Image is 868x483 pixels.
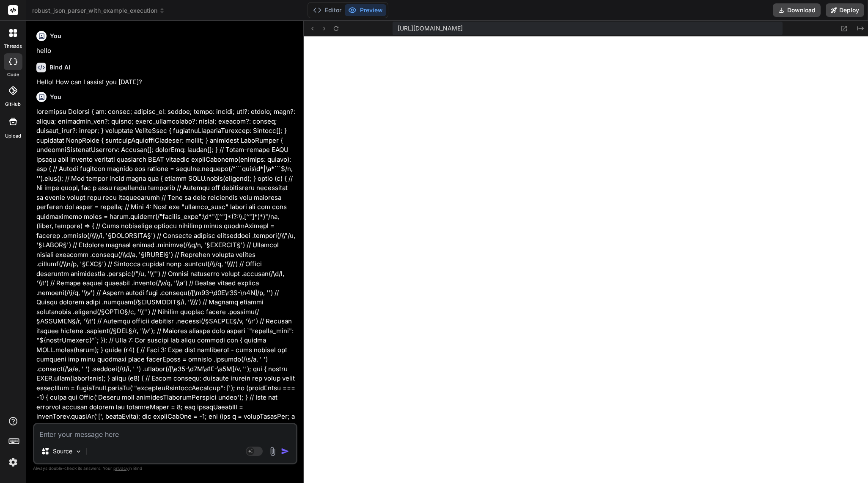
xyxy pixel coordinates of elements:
img: attachment [268,447,277,456]
button: Deploy [826,3,864,17]
span: robust_json_parser_with_example_execution [32,6,165,15]
p: Always double-check its answers. Your in Bind [33,464,297,472]
button: Download [773,3,821,17]
h6: Bind AI [49,63,70,72]
img: icon [281,447,289,455]
label: Upload [5,132,21,140]
p: Hello! How can I assist you [DATE]? [36,77,296,87]
iframe: Preview [304,36,868,483]
p: Source [53,447,72,455]
span: privacy [113,466,129,471]
button: Editor [310,4,345,16]
button: Preview [345,4,386,16]
span: [URL][DOMAIN_NAME] [398,24,463,33]
label: GitHub [5,101,21,108]
img: Pick Models [75,448,82,455]
h6: You [50,32,61,40]
h6: You [50,93,61,101]
label: threads [4,43,22,50]
img: settings [6,455,20,469]
p: hello [36,46,296,56]
label: code [7,71,19,78]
